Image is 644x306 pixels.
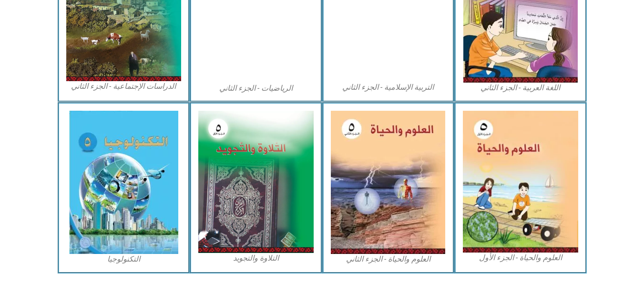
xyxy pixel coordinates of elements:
figcaption: العلوم والحياة - الجزء الثاني [331,254,446,264]
figcaption: التلاوة والتجويد [198,253,314,264]
figcaption: الرياضيات - الجزء الثاني [198,83,314,94]
figcaption: الدراسات الإجتماعية - الجزء الثاني [66,81,182,92]
figcaption: التربية الإسلامية - الجزء الثاني [331,82,446,93]
figcaption: التكنولوجيا [66,254,182,264]
figcaption: العلوم والحياة - الجزء الأول [463,253,578,263]
figcaption: اللغة العربية - الجزء الثاني [463,83,578,93]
